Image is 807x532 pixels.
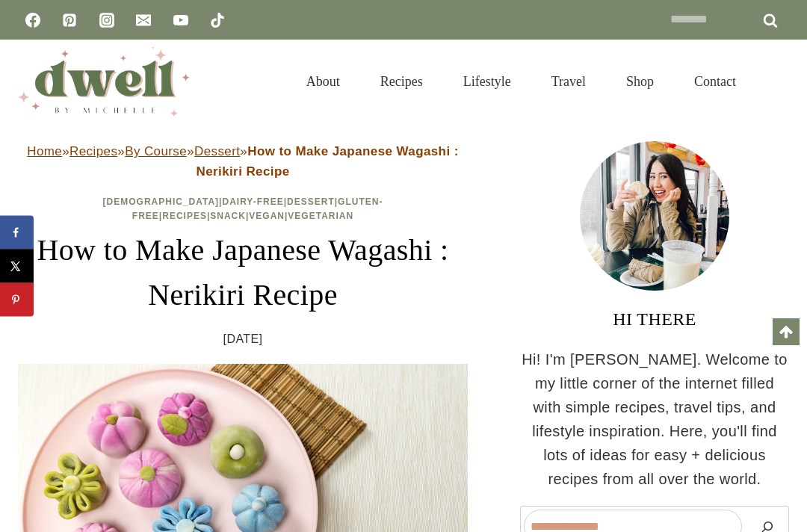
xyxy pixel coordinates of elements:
[125,144,187,158] a: By Course
[443,58,531,106] a: Lifestyle
[286,58,360,106] a: About
[103,197,383,221] span: | | | | | | |
[27,144,458,179] span: » » » »
[129,5,158,35] a: Email
[196,144,458,179] strong: How to Make Japanese Wagashi : Nerikiri Recipe
[162,211,207,221] a: Recipes
[531,58,606,106] a: Travel
[287,197,335,207] a: Dessert
[764,69,789,94] button: View Search Form
[606,58,674,106] a: Shop
[773,318,800,345] a: Scroll to top
[202,5,232,35] a: TikTok
[520,347,789,491] p: Hi! I'm [PERSON_NAME]. Welcome to my little corner of the internet filled with simple recipes, tr...
[249,211,285,221] a: Vegan
[194,144,240,158] a: Dessert
[286,58,756,106] nav: Primary Navigation
[18,47,190,116] img: DWELL by michelle
[92,5,122,35] a: Instagram
[18,5,48,35] a: Facebook
[69,144,117,158] a: Recipes
[520,306,789,332] h3: HI THERE
[360,58,443,106] a: Recipes
[674,58,756,106] a: Contact
[223,330,263,349] time: [DATE]
[210,211,246,221] a: Snack
[103,197,220,207] a: [DEMOGRAPHIC_DATA]
[55,5,84,35] a: Pinterest
[132,197,383,221] a: Gluten-Free
[18,228,468,318] h1: How to Make Japanese Wagashi : Nerikiri Recipe
[222,197,283,207] a: Dairy-Free
[166,5,196,35] a: YouTube
[27,144,62,158] a: Home
[288,211,353,221] a: Vegetarian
